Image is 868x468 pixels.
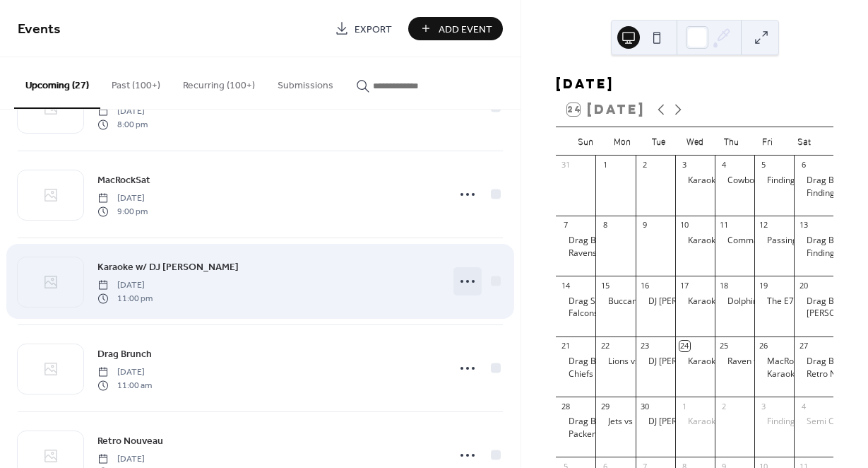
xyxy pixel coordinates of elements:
[798,220,809,230] div: 13
[100,57,172,107] button: Past (100+)
[798,341,809,351] div: 27
[754,416,794,428] div: Finding Friday
[97,379,152,392] span: 11:00 am
[97,453,148,466] span: [DATE]
[794,247,833,259] div: Finding Friday
[560,220,571,230] div: 7
[675,416,715,428] div: Karaoke w/ DJ Ed
[569,416,769,428] div: Drag Brunch: [PERSON_NAME] as [PERSON_NAME]
[556,235,595,247] div: Drag Brunch
[719,280,730,291] div: 18
[600,160,610,170] div: 1
[807,368,865,380] div: Retro Nouveau
[798,401,809,411] div: 4
[754,356,794,368] div: MacRockSat
[754,368,794,380] div: Karaoke w/ DJ Ed
[569,235,619,247] div: Drag Brunch
[727,296,791,308] div: Dolphins vs Bills
[600,401,610,411] div: 29
[767,175,825,187] div: Finding [DATE]
[266,57,345,107] button: Submissions
[569,356,619,368] div: Drag Brunch
[807,187,864,199] div: Finding [DATE]
[807,296,857,308] div: Drag Brunch
[569,247,626,259] div: Ravens vs Bills
[767,356,815,368] div: MacRockSat
[636,296,675,308] div: DJ Brian Kadir
[807,235,857,247] div: Drag Brunch
[595,296,635,308] div: Buccaneers vs Texans
[727,175,802,187] div: Cowboys vs Eagles
[713,127,749,156] div: Thu
[560,401,571,411] div: 28
[794,296,833,308] div: Drag Brunch
[556,308,595,320] div: Falcons vs Vikings
[679,341,690,351] div: 24
[648,296,725,308] div: DJ [PERSON_NAME]
[97,205,148,218] span: 9:00 pm
[794,416,833,428] div: Semi Charmed
[807,356,857,368] div: Drag Brunch
[595,416,635,428] div: Jets vs Dolphins
[97,259,239,275] a: Karaoke w/ DJ [PERSON_NAME]
[640,160,650,170] div: 2
[679,280,690,291] div: 17
[97,292,153,305] span: 11:00 pm
[759,280,769,291] div: 19
[608,416,670,428] div: Jets vs Dolphins
[794,187,833,199] div: Finding Friday
[640,341,650,351] div: 23
[719,160,730,170] div: 4
[648,416,725,428] div: DJ [PERSON_NAME]
[640,280,650,291] div: 16
[560,160,571,170] div: 31
[608,296,696,308] div: Buccaneers vs Texans
[172,57,266,107] button: Recurring (100+)
[754,296,794,308] div: The E7 Band
[608,356,670,368] div: Lions vs Ravens
[14,57,100,109] button: Upcoming (27)
[569,296,612,308] div: Drag Show
[675,175,715,187] div: Karaoke feat. DJ Ed
[636,356,675,368] div: DJ Brian Kadir
[679,401,690,411] div: 1
[767,296,816,308] div: The E7 Band
[677,127,713,156] div: Wed
[569,428,648,440] div: Packers vs Cowboys
[794,368,833,380] div: Retro Nouveau
[807,175,857,187] div: Drag Brunch
[97,105,148,118] span: [DATE]
[97,260,239,275] span: Karaoke w/ DJ [PERSON_NAME]
[97,173,150,188] span: MacRockSat
[715,296,754,308] div: Dolphins vs Bills
[798,160,809,170] div: 6
[556,428,595,440] div: Packers vs Cowboys
[636,416,675,428] div: DJ Brian Kadir
[97,366,152,379] span: [DATE]
[408,17,503,40] button: Add Event
[97,279,153,292] span: [DATE]
[688,175,763,187] div: Karaoke feat. DJ Ed
[600,220,610,230] div: 8
[556,247,595,259] div: Ravens vs Bills
[97,192,148,205] span: [DATE]
[640,127,677,156] div: Tue
[556,76,833,93] div: [DATE]
[754,175,794,187] div: Finding Friday
[556,296,595,308] div: Drag Show
[640,401,650,411] div: 30
[715,235,754,247] div: Commanders vs Packers
[785,127,822,156] div: Sat
[759,220,769,230] div: 12
[355,22,392,37] span: Export
[675,296,715,308] div: Karaoke feat. DJ Ed
[794,356,833,368] div: Drag Brunch
[569,308,638,320] div: Falcons vs Vikings
[679,160,690,170] div: 3
[767,235,838,247] div: Passing Strangers
[97,346,152,362] a: Drag Brunch
[569,368,631,380] div: Chiefs vs Giants
[595,356,635,368] div: Lions vs Ravens
[794,175,833,187] div: Drag Brunch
